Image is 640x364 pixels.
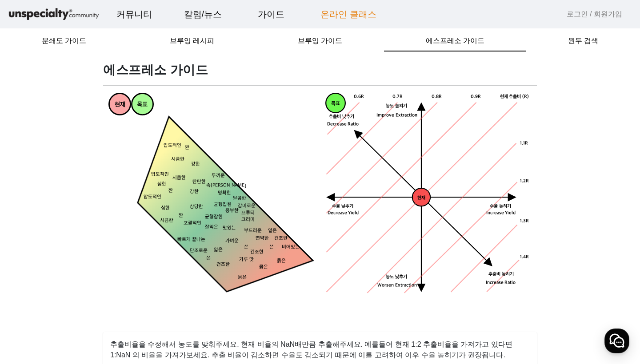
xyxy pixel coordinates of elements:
[313,2,384,26] a: 온라인 클래스
[190,189,199,195] tspan: 강한
[327,121,359,127] tspan: Decrease Ratio
[376,113,417,119] tspan: Improve Extraction
[241,210,255,216] tspan: 프루티
[568,37,598,44] span: 원두 검색
[244,244,248,250] tspan: 쓴
[3,281,59,304] a: 홈
[233,195,246,201] tspan: 달콤한
[168,188,173,194] tspan: 짠
[144,194,161,200] tspan: 압도적인
[277,258,286,264] tspan: 묽은
[164,142,181,148] tspan: 압도적인
[214,247,223,253] tspan: 얇은
[109,2,159,26] a: 커뮤니티
[268,228,277,234] tspan: 옅은
[212,173,225,178] tspan: 두꺼운
[205,224,218,230] tspan: 잘익은
[7,7,100,22] img: logo
[103,62,537,78] h1: 에스프레소 가이드
[520,218,529,224] tspan: 1.3R
[157,182,166,187] tspan: 심한
[486,280,516,285] tspan: Increase Ratio
[239,257,254,263] tspan: 가루 맛
[59,281,115,304] a: 대화
[190,248,208,254] tspan: 단조로운
[328,210,359,216] tspan: Decrease Yield
[179,213,183,219] tspan: 짠
[216,262,230,268] tspan: 건조한
[115,281,171,304] a: 설정
[103,332,537,360] p: 추출비율을 수정해서 농도를 맞춰주세요. 현재 비율의 NaN배만큼 추출해주세요. 예를들어 현재 1:2 추출비율을 가져가고 있다면 1:NaN 의 비율을 가져가보세요. 추출 비율이...
[259,265,268,270] tspan: 묽은
[238,203,256,209] tspan: 감미로운
[192,179,206,185] tspan: 탄탄한
[386,274,407,280] tspan: 농도 낮추기
[151,171,169,177] tspan: 압도적인
[160,218,173,224] tspan: 시큼한
[386,103,407,109] tspan: 농도 높히기
[298,37,342,44] span: 브루잉 가이드
[329,114,354,119] tspan: 추출비 낮추기
[244,228,262,234] tspan: 부드러운
[488,271,514,277] tspan: 추출비 높히기
[28,295,33,302] span: 홈
[332,203,353,209] tspan: 수율 낮추기
[161,206,170,211] tspan: 심한
[115,101,125,109] tspan: 현재
[177,2,229,26] a: 칼럼/뉴스
[171,156,184,162] tspan: 시큼한
[520,178,529,184] tspan: 1.2R
[190,204,203,210] tspan: 상당한
[81,295,92,302] span: 대화
[185,145,189,151] tspan: 짠
[520,254,529,260] tspan: 1.4R
[256,236,269,241] tspan: 연약한
[191,162,200,167] tspan: 강한
[250,249,264,255] tspan: 건조한
[500,94,529,99] tspan: 현재 추출비 (R)
[417,195,425,201] tspan: 현재
[206,256,211,261] tspan: 쓴
[42,37,86,44] span: 분쇄도 가이드
[354,94,364,99] tspan: 0.6R
[520,140,528,146] tspan: 1.1R
[282,244,300,250] tspan: 비어있는
[490,203,511,209] tspan: 수율 높히기
[486,210,516,216] tspan: Increase Yield
[241,217,255,222] tspan: 크리미
[223,226,236,231] tspan: 맛있는
[205,214,223,220] tspan: 균형잡힌
[432,94,442,99] tspan: 0.8R
[274,236,288,241] tspan: 건조한
[377,283,417,289] tspan: Worsen Extraction
[392,94,403,99] tspan: 0.7R
[567,9,622,20] a: 로그인 / 회원가입
[137,101,148,109] tspan: 목표
[225,238,239,244] tspan: 가벼운
[214,202,232,207] tspan: 균형잡힌
[238,274,247,280] tspan: 묽은
[426,37,484,44] span: 에스프레소 가이드
[177,237,205,242] tspan: 빠르게 끝나는
[225,208,239,214] tspan: 풍부한
[251,2,292,26] a: 가이드
[172,175,186,181] tspan: 시큼한
[170,37,214,44] span: 브루잉 레시피
[218,190,231,196] tspan: 명확한
[184,221,201,226] tspan: 포괄적인
[206,183,246,189] tspan: 속[PERSON_NAME]
[331,101,340,107] tspan: 목표
[137,295,148,302] span: 설정
[471,94,481,99] tspan: 0.9R
[269,244,274,250] tspan: 쓴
